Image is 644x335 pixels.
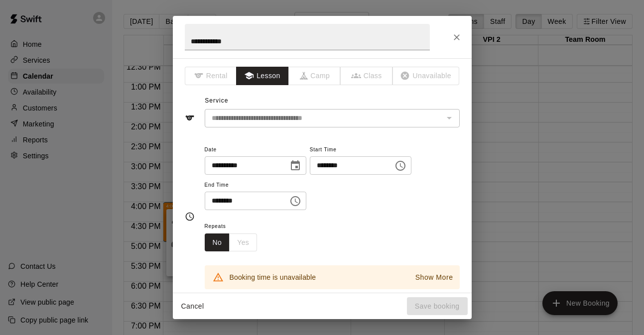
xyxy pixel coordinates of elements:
[185,67,237,85] span: The type of an existing booking cannot be changed
[390,156,410,176] button: Choose time, selected time is 4:00 PM
[185,212,195,222] svg: Timing
[310,143,411,157] span: Start Time
[230,268,316,286] div: Booking time is unavailable
[285,156,305,176] button: Choose date, selected date is Sep 18, 2025
[236,67,288,85] button: Lesson
[205,233,230,252] button: No
[185,113,195,123] svg: Service
[341,67,393,85] span: The type of an existing booking cannot be changed
[177,297,209,316] button: Cancel
[285,191,305,211] button: Choose time, selected time is 5:00 PM
[413,270,456,285] button: Show More
[205,143,306,157] span: Date
[205,97,228,104] span: Service
[205,233,258,252] div: outlined button group
[205,220,265,233] span: Repeats
[289,67,341,85] span: The type of an existing booking cannot be changed
[393,67,460,85] span: The type of an existing booking cannot be changed
[205,179,306,192] span: End Time
[415,272,453,283] p: Show More
[205,109,460,127] div: The service of an existing booking cannot be changed
[448,28,466,46] button: Close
